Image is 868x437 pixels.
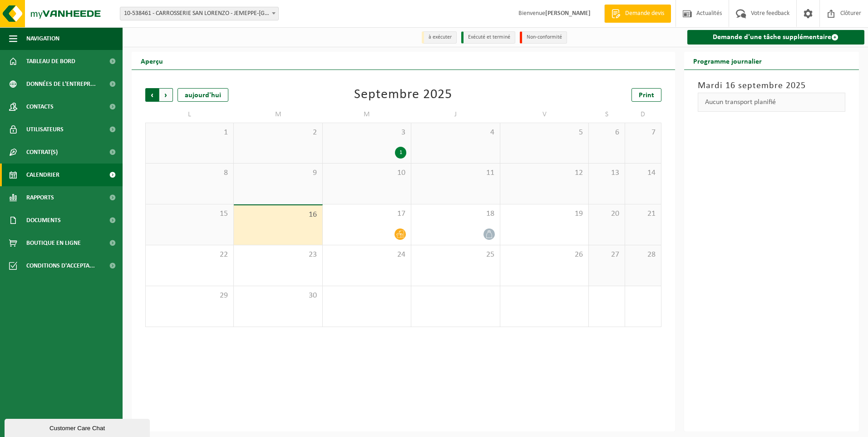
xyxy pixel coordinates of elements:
[150,128,229,138] span: 1
[630,128,656,138] span: 7
[639,92,654,99] span: Print
[26,164,59,186] span: Calendrier
[145,88,159,102] span: Précédent
[687,30,865,45] a: Demande d'une tâche supplémentaire
[505,128,584,138] span: 5
[238,210,317,220] span: 16
[505,250,584,260] span: 26
[5,417,152,437] iframe: chat widget
[178,88,228,102] div: aujourd'hui
[159,88,173,102] span: Suivant
[630,168,656,178] span: 14
[238,168,317,178] span: 9
[545,10,591,17] strong: [PERSON_NAME]
[150,168,229,178] span: 8
[505,168,584,178] span: 12
[26,254,95,277] span: Conditions d'accepta...
[26,118,64,141] span: Utilisateurs
[354,88,452,102] div: Septembre 2025
[150,209,229,219] span: 15
[625,106,661,123] td: D
[500,106,589,123] td: V
[589,106,625,123] td: S
[416,250,495,260] span: 25
[520,31,567,44] li: Non-conformité
[234,106,322,123] td: M
[630,209,656,219] span: 21
[630,250,656,260] span: 28
[593,250,620,260] span: 27
[323,106,411,123] td: M
[593,128,620,138] span: 6
[327,128,406,138] span: 3
[422,31,457,44] li: à exécuter
[416,128,495,138] span: 4
[120,7,278,20] span: 10-538461 - CARROSSERIE SAN LORENZO - JEMEPPE-SUR-MEUSE
[327,168,406,178] span: 10
[684,52,771,70] h2: Programme journalier
[327,209,406,219] span: 17
[461,31,515,44] li: Exécuté et terminé
[411,106,500,123] td: J
[416,209,495,219] span: 18
[623,9,666,18] span: Demande devis
[120,7,279,20] span: 10-538461 - CARROSSERIE SAN LORENZO - JEMEPPE-SUR-MEUSE
[238,291,317,301] span: 30
[593,209,620,219] span: 20
[26,27,59,50] span: Navigation
[593,168,620,178] span: 13
[631,88,661,102] a: Print
[604,5,671,23] a: Demande devis
[132,52,172,70] h2: Aperçu
[26,95,54,118] span: Contacts
[150,291,229,301] span: 29
[505,209,584,219] span: 19
[26,50,75,73] span: Tableau de bord
[698,93,846,112] div: Aucun transport planifié
[416,168,495,178] span: 11
[327,250,406,260] span: 24
[26,209,61,232] span: Documents
[698,79,846,93] h3: Mardi 16 septembre 2025
[26,186,54,209] span: Rapports
[395,147,406,159] div: 1
[26,73,96,95] span: Données de l'entrepr...
[26,141,58,164] span: Contrat(s)
[238,128,317,138] span: 2
[145,106,234,123] td: L
[150,250,229,260] span: 22
[238,250,317,260] span: 23
[26,232,81,254] span: Boutique en ligne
